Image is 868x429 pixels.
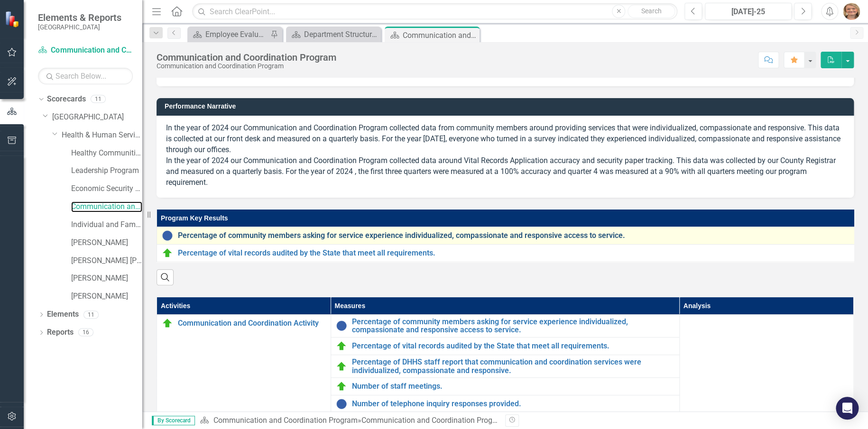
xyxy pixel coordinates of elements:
[190,28,268,40] a: Employee Evaluation Navigation
[288,28,379,40] a: Department Structure & Strategic Results
[843,3,860,20] img: Blair Burgess
[628,5,675,18] button: Search
[331,314,679,337] td: Double-Click to Edit Right Click for Context Menu
[200,415,498,426] div: »
[708,6,788,18] div: [DATE]-25
[304,28,379,40] div: Department Structure & Strategic Results
[47,94,86,105] a: Scorecards
[78,329,93,337] div: 16
[352,318,674,334] a: Percentage of community members asking for service experience individualized, compassionate and r...
[178,319,326,328] a: Communication and Coordination Activity
[47,309,79,320] a: Elements
[352,358,674,374] a: Percentage of DHHS staff report that communication and coordination services were individualized,...
[705,3,792,20] button: [DATE]-25
[336,361,347,372] img: On Target
[361,416,505,425] div: Communication and Coordination Program
[178,249,855,257] a: Percentage of vital records audited by the State that meet all requirements.
[38,68,133,84] input: Search Below...
[157,227,860,244] td: Double-Click to Edit Right Click for Context Menu
[38,12,121,23] span: Elements & Reports
[157,52,336,63] div: Communication and Coordination Program
[166,123,844,155] div: In the year of 2024 our Communication and Coordination Program collected data from community memb...
[336,381,347,392] img: On Target
[213,416,357,425] a: Communication and Coordination Program
[52,112,142,123] a: [GEOGRAPHIC_DATA]
[641,7,662,15] span: Search
[5,11,21,27] img: ClearPoint Strategy
[91,95,106,103] div: 11
[336,320,347,331] img: No Data
[71,256,142,266] a: [PERSON_NAME] [PERSON_NAME]
[71,165,142,176] a: Leadership Program
[152,416,195,425] span: By Scorecard
[162,318,173,329] img: On Target
[71,183,142,194] a: Economic Security Program
[162,230,173,241] img: No Data
[331,378,679,395] td: Double-Click to Edit Right Click for Context Menu
[71,291,142,302] a: [PERSON_NAME]
[205,28,268,40] div: Employee Evaluation Navigation
[165,103,849,110] h3: Performance Narrative
[403,29,477,41] div: Communication and Coordination Program
[336,398,347,410] img: No Data
[157,63,336,70] div: Communication and Coordination Program
[38,45,133,56] a: Communication and Coordination Program
[38,23,121,31] small: [GEOGRAPHIC_DATA]
[836,397,859,420] div: Open Intercom Messenger
[192,3,677,20] input: Search ClearPoint...
[71,201,142,212] a: Communication and Coordination Program
[162,247,173,259] img: On Target
[71,219,142,230] a: Individual and Family Health Program
[178,231,855,240] a: Percentage of community members asking for service experience individualized, compassionate and r...
[352,382,674,391] a: Number of staff meetings.
[71,148,142,159] a: Healthy Communities Program
[71,237,142,248] a: [PERSON_NAME]
[336,340,347,352] img: On Target
[331,337,679,355] td: Double-Click to Edit Right Click for Context Menu
[331,355,679,377] td: Double-Click to Edit Right Click for Context Menu
[331,395,679,413] td: Double-Click to Edit Right Click for Context Menu
[47,327,74,338] a: Reports
[352,400,674,408] a: Number of telephone inquiry responses provided.
[352,342,674,350] a: Percentage of vital records audited by the State that meet all requirements.
[157,244,860,262] td: Double-Click to Edit Right Click for Context Menu
[166,155,844,188] div: In the year of 2024 our Communication and Coordination Program collected data around Vital Record...
[62,130,142,141] a: Health & Human Services Department
[71,273,142,284] a: [PERSON_NAME]
[83,310,99,319] div: 11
